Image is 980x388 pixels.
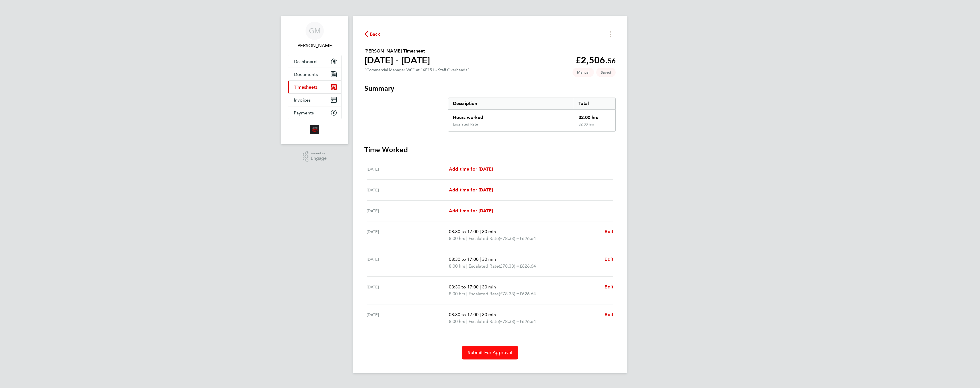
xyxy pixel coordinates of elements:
span: Add time for [DATE] [449,187,493,193]
span: Glynn Marlow [288,42,342,49]
button: Submit For Approval [462,346,518,359]
div: [DATE] [367,166,449,173]
a: Powered byEngage [303,151,327,162]
span: | [480,312,481,317]
span: Invoices [294,97,311,103]
span: 30 min [482,229,496,234]
span: 56 [608,57,616,65]
h2: [PERSON_NAME] Timesheet [364,48,430,54]
a: Dashboard [288,55,341,68]
div: 32.00 hrs [574,122,615,131]
span: Escalated Rate [469,290,499,297]
span: (£78.33) = [499,319,519,324]
span: Edit [605,284,613,290]
span: 30 min [482,284,496,290]
span: Escalated Rate [469,235,499,242]
div: [DATE] [367,284,449,297]
span: 8.00 hrs [449,236,465,241]
span: Submit For Approval [468,350,512,355]
span: Edit [605,229,613,234]
span: | [466,319,467,324]
div: Total [574,98,615,109]
a: Add time for [DATE] [449,187,493,193]
div: [DATE] [367,207,449,214]
span: 30 min [482,256,496,262]
span: 08:30 to 17:00 [449,284,479,290]
span: | [480,256,481,262]
button: Timesheets Menu [605,30,616,39]
span: This timesheet is Saved. [596,68,616,77]
a: Go to home page [288,125,342,134]
span: 8.00 hrs [449,291,465,296]
a: Add time for [DATE] [449,207,493,214]
div: Summary [448,98,616,132]
span: | [480,229,481,234]
span: Payments [294,110,314,116]
span: 8.00 hrs [449,319,465,324]
a: GM[PERSON_NAME] [288,22,342,49]
div: [DATE] [367,228,449,242]
div: "Commercial Manager WC" at "XF151 - Staff Overheads" [364,68,469,72]
span: £626.64 [519,263,536,269]
span: 08:30 to 17:00 [449,256,479,262]
div: [DATE] [367,187,449,193]
span: | [466,263,467,269]
span: Engage [311,156,327,161]
a: Edit [605,228,613,235]
div: Description [448,98,574,109]
span: (£78.33) = [499,263,519,269]
a: Timesheets [288,81,341,93]
nav: Main navigation [281,16,348,144]
span: (£78.33) = [499,236,519,241]
span: This timesheet was manually created. [573,68,594,77]
img: alliancemsp-logo-retina.png [310,125,319,134]
button: Back [364,31,380,38]
h3: Summary [364,84,616,93]
span: 8.00 hrs [449,263,465,269]
span: Edit [605,256,613,262]
span: | [466,291,467,296]
a: Documents [288,68,341,80]
span: Documents [294,72,318,77]
a: Edit [605,256,613,263]
a: Add time for [DATE] [449,166,493,173]
h3: Time Worked [364,145,616,154]
span: £626.64 [519,319,536,324]
span: Add time for [DATE] [449,208,493,213]
span: £626.64 [519,236,536,241]
a: Edit [605,311,613,318]
div: [DATE] [367,311,449,325]
span: 30 min [482,312,496,317]
div: 32.00 hrs [574,110,615,122]
span: Escalated Rate [469,263,499,270]
span: 08:30 to 17:00 [449,229,479,234]
h1: [DATE] - [DATE] [364,54,430,66]
span: Dashboard [294,59,317,64]
span: Timesheets [294,84,318,90]
span: GM [309,27,321,35]
a: Invoices [288,94,341,106]
span: Edit [605,312,613,317]
span: | [466,236,467,241]
div: Hours worked [448,110,574,122]
span: Add time for [DATE] [449,166,493,172]
div: [DATE] [367,256,449,270]
span: | [480,284,481,290]
a: Payments [288,106,341,119]
span: 08:30 to 17:00 [449,312,479,317]
span: Powered by [311,151,327,156]
span: (£78.33) = [499,291,519,296]
span: Escalated Rate [469,318,499,325]
span: Back [370,31,380,38]
div: Escalated Rate [453,122,478,127]
span: £626.64 [519,291,536,296]
a: Edit [605,284,613,290]
app-decimal: £2,506. [575,55,616,66]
